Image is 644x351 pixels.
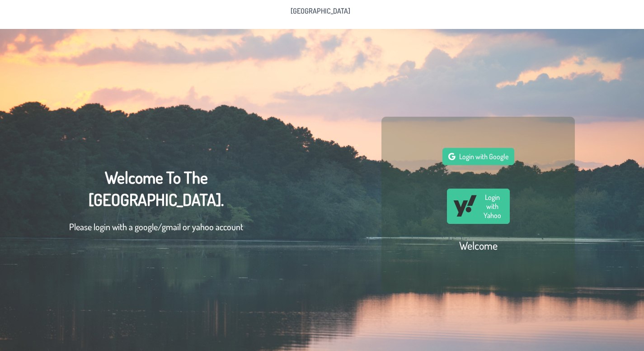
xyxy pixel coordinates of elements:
[481,193,504,220] span: Login with Yahoo
[459,152,508,161] span: Login with Google
[459,238,498,252] h2: Welcome
[442,148,514,165] button: Login with Google
[69,220,243,233] p: Please login with a google/gmail or yahoo account
[285,4,356,18] li: Pine Lake Park
[291,7,350,14] span: [GEOGRAPHIC_DATA]
[447,189,510,224] button: Login with Yahoo
[69,166,243,242] div: Welcome To The [GEOGRAPHIC_DATA].
[285,4,356,18] a: [GEOGRAPHIC_DATA]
